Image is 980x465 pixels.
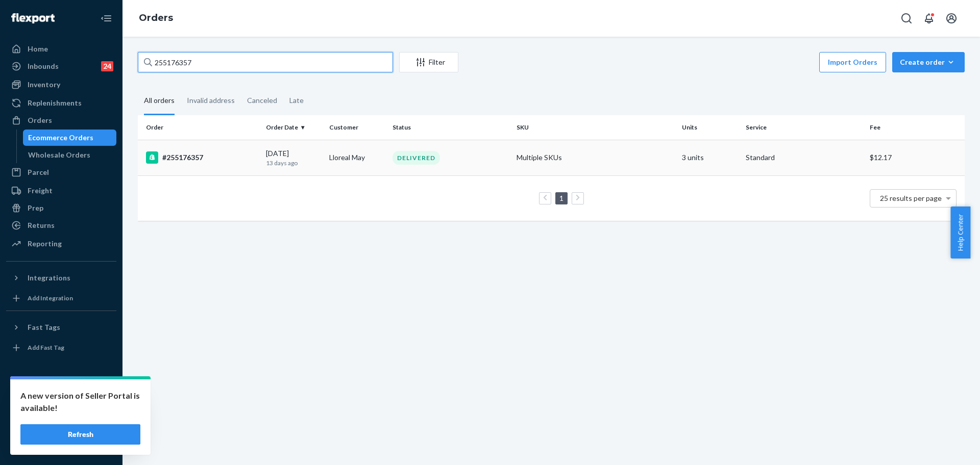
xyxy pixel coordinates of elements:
th: Order [138,115,262,140]
a: Prep [6,200,116,216]
button: Integrations [6,270,116,286]
a: Freight [6,183,116,199]
button: Close Navigation [96,8,116,29]
div: Late [289,87,304,114]
div: Wholesale Orders [28,150,90,160]
button: Open Search Box [896,8,917,29]
div: Fast Tags [28,322,60,332]
div: #255176357 [146,151,258,164]
button: Filter [399,52,458,72]
a: Replenishments [6,95,116,111]
div: DELIVERED [393,151,440,165]
th: SKU [512,115,678,140]
div: 24 [101,61,113,71]
a: Inbounds24 [6,58,116,74]
div: Reporting [28,239,62,249]
div: Invalid address [187,87,235,114]
th: Units [678,115,741,140]
button: Help Center [950,206,970,259]
th: Status [388,115,512,140]
div: Add Integration [28,294,73,302]
button: Import Orders [819,52,886,72]
th: Fee [866,115,965,140]
button: Create order [892,52,965,72]
div: [DATE] [266,148,321,167]
a: Add Fast Tag [6,340,116,356]
a: Orders [139,12,173,23]
td: Multiple SKUs [512,140,678,175]
p: Standard [746,152,862,163]
div: Customer [329,123,384,132]
th: Service [742,115,866,140]
button: Fast Tags [6,319,116,335]
p: 13 days ago [266,159,321,167]
div: Replenishments [28,98,82,108]
div: Ecommerce Orders [28,133,93,143]
div: All orders [144,87,175,115]
a: Wholesale Orders [23,147,117,163]
img: Flexport logo [11,13,55,23]
button: Open account menu [941,8,962,29]
td: 3 units [678,140,741,175]
div: Integrations [28,273,70,283]
a: Orders [6,112,116,128]
p: A new version of Seller Portal is available! [20,390,140,414]
ol: breadcrumbs [131,4,181,33]
button: Refresh [20,424,140,445]
div: Parcel [28,167,49,177]
div: Add Fast Tag [28,343,64,352]
input: Search orders [138,52,393,72]
div: Canceled [247,87,277,114]
td: $12.17 [866,140,965,175]
td: Lloreal May [325,140,388,175]
div: Orders [28,115,52,125]
div: Filter [400,57,458,67]
div: Freight [28,186,53,196]
div: Inventory [28,80,60,90]
div: Home [28,44,48,54]
span: 25 results per page [880,194,942,202]
th: Order Date [262,115,325,140]
a: Talk to Support [6,402,116,418]
a: Page 1 is your current page [557,194,566,202]
div: Prep [28,203,43,213]
button: Open notifications [919,8,939,29]
a: Returns [6,217,116,234]
a: Settings [6,384,116,401]
a: Home [6,41,116,57]
a: Ecommerce Orders [23,130,117,146]
a: Help Center [6,419,116,435]
div: Returns [28,220,55,230]
a: Inventory [6,76,116,93]
div: Inbounds [28,61,59,71]
div: Create order [900,57,957,67]
button: Give Feedback [6,436,116,453]
a: Add Integration [6,290,116,306]
a: Parcel [6,164,116,180]
a: Reporting [6,236,116,252]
